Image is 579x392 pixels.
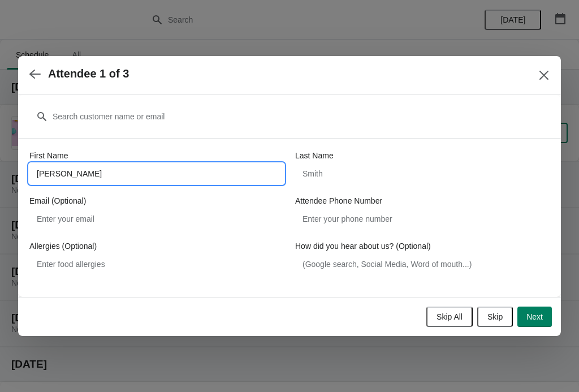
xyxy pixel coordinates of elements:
[29,150,68,161] label: First Name
[534,65,554,85] button: Close
[526,312,543,321] span: Next
[295,150,334,161] label: Last Name
[487,312,503,321] span: Skip
[477,307,513,327] button: Skip
[29,209,284,229] input: Enter your email
[52,106,550,127] input: Search customer name or email
[426,307,473,327] button: Skip All
[29,240,97,252] label: Allergies (Optional)
[295,195,382,206] label: Attendee Phone Number
[437,312,463,321] span: Skip All
[29,195,86,206] label: Email (Optional)
[29,163,284,184] input: John
[48,67,129,80] h2: Attendee 1 of 3
[295,240,431,252] label: How did you hear about us? (Optional)
[295,163,550,184] input: Smith
[295,209,550,229] input: Enter your phone number
[295,254,550,274] input: (Google search, Social Media, Word of mouth...)
[29,254,284,274] input: Enter food allergies
[517,307,552,327] button: Next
